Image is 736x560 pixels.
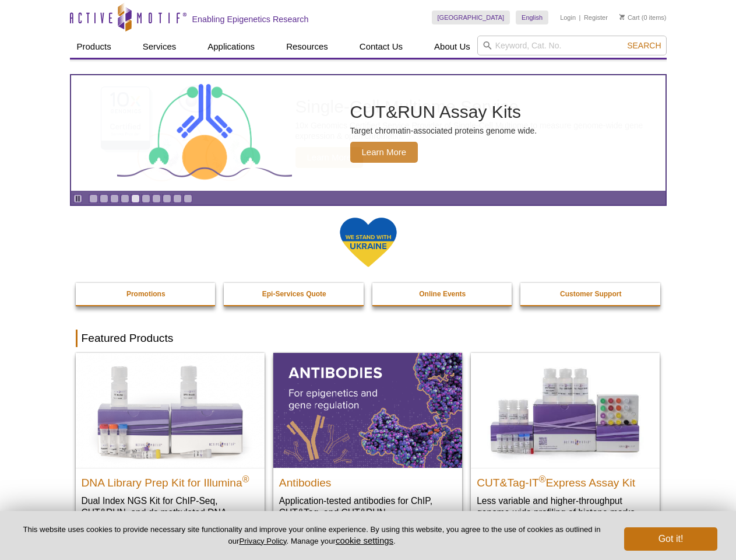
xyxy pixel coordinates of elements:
[136,36,184,58] a: Services
[142,194,150,203] a: Go to slide 6
[432,10,510,24] a: [GEOGRAPHIC_DATA]
[619,10,667,24] li: (0 items)
[372,283,513,305] a: Online Events
[477,471,654,489] h2: CUT&Tag-IT Express Assay Kit
[19,524,605,547] p: This website uses cookies to provide necessary site functionality and improve your online experie...
[279,36,335,58] a: Resources
[579,10,581,24] li: |
[184,194,192,203] a: Go to slide 10
[73,194,82,203] a: Toggle autoplay
[76,283,217,305] a: Promotions
[427,36,477,58] a: About Us
[539,474,546,484] sup: ®
[336,535,393,545] button: cookie settings
[82,471,259,489] h2: DNA Library Prep Kit for Illumina
[76,353,265,467] img: DNA Library Prep Kit for Illumina
[520,283,661,305] a: Customer Support
[619,14,625,20] img: Your Cart
[100,194,108,203] a: Go to slide 2
[82,495,259,530] p: Dual Index NGS Kit for ChIP-Seq, CUT&RUN, and ds methylated DNA assays.
[419,290,466,298] strong: Online Events
[121,194,129,203] a: Go to slide 4
[339,216,397,268] img: We Stand With Ukraine
[126,290,165,298] strong: Promotions
[471,353,660,467] img: CUT&Tag-IT® Express Assay Kit
[192,14,309,24] h2: Enabling Epigenetics Research
[273,353,462,467] img: All Antibodies
[353,36,410,58] a: Contact Us
[584,13,608,22] a: Register
[173,194,182,203] a: Go to slide 9
[71,75,665,191] article: CUT&RUN Assay Kits
[76,330,661,347] h2: Featured Products
[624,527,717,551] button: Got it!
[516,10,548,24] a: English
[560,290,621,298] strong: Customer Support
[110,194,119,203] a: Go to slide 3
[242,474,249,484] sup: ®
[70,36,118,58] a: Products
[76,353,265,541] a: DNA Library Prep Kit for Illumina DNA Library Prep Kit for Illumina® Dual Index NGS Kit for ChIP-...
[71,75,665,191] a: CUT&RUN Assay Kits CUT&RUN Assay Kits Target chromatin-associated proteins genome wide. Learn More
[471,353,660,530] a: CUT&Tag-IT® Express Assay Kit CUT&Tag-IT®Express Assay Kit Less variable and higher-throughput ge...
[273,353,462,530] a: All Antibodies Antibodies Application-tested antibodies for ChIP, CUT&Tag, and CUT&RUN.
[477,36,667,55] input: Keyword, Cat. No.
[350,125,537,136] p: Target chromatin-associated proteins genome wide.
[262,290,326,298] strong: Epi-Services Quote
[350,103,537,121] h2: CUT&RUN Assay Kits
[117,80,292,187] img: CUT&RUN Assay Kits
[89,194,98,203] a: Go to slide 1
[239,537,286,545] a: Privacy Policy
[627,41,661,50] span: Search
[279,495,456,519] p: Application-tested antibodies for ChIP, CUT&Tag, and CUT&RUN.
[163,194,171,203] a: Go to slide 8
[560,13,576,22] a: Login
[224,283,365,305] a: Epi-Services Quote
[477,495,654,519] p: Less variable and higher-throughput genome-wide profiling of histone marks​.
[152,194,161,203] a: Go to slide 7
[200,36,262,58] a: Applications
[131,194,140,203] a: Go to slide 5
[624,40,664,51] button: Search
[619,13,640,22] a: Cart
[279,471,456,489] h2: Antibodies
[350,142,418,163] span: Learn More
